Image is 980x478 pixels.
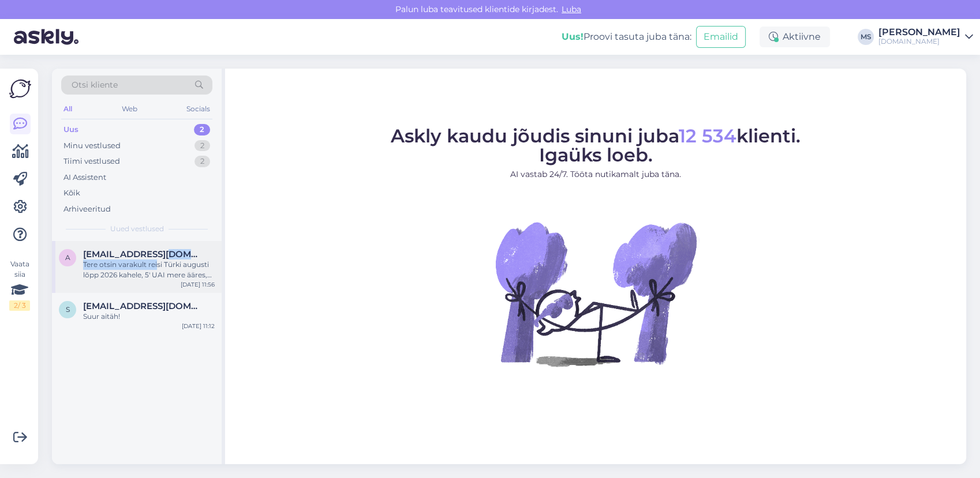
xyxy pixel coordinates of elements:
[562,31,583,42] b: Uus!
[878,28,973,46] a: [PERSON_NAME][DOMAIN_NAME]
[83,259,215,280] div: Tere otsin varakult reisi Türki augusti lõpp 2026 kahele, 5' UAI mere ääres, lennujaamast mitte l...
[181,280,215,289] div: [DATE] 11:56
[63,140,121,152] div: Minu vestlused
[63,172,106,183] div: AI Assistent
[492,190,700,397] img: No Chat active
[72,79,118,91] span: Otsi kliente
[194,140,210,152] div: 2
[9,78,31,100] img: Askly Logo
[858,29,874,45] div: MS
[679,125,736,147] span: 12 534
[65,253,70,262] span: a
[119,101,140,116] div: Web
[562,30,691,44] div: Proovi tasuta juba täna:
[9,259,30,311] div: Vaata siia
[696,26,746,48] button: Emailid
[391,168,801,180] p: AI vastab 24/7. Tööta nutikamalt juba täna.
[558,4,585,14] span: Luba
[63,204,111,215] div: Arhiveeritud
[194,156,210,167] div: 2
[63,124,78,136] div: Uus
[61,101,74,116] div: All
[184,101,212,116] div: Socials
[83,311,215,322] div: Suur aitäh!
[760,27,830,47] div: Aktiivne
[110,224,164,234] span: Uued vestlused
[63,187,80,199] div: Kõik
[182,322,215,330] div: [DATE] 11:12
[83,301,203,311] span: stella.burtseva@gmail.com
[83,249,203,259] span: adomaitismerlin@gmail.com
[194,124,210,136] div: 2
[391,125,801,166] span: Askly kaudu jõudis sinuni juba klienti. Igaüks loeb.
[878,37,960,46] div: [DOMAIN_NAME]
[878,28,960,37] div: [PERSON_NAME]
[66,305,70,314] span: s
[63,156,120,167] div: Tiimi vestlused
[9,300,30,311] div: 2 / 3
